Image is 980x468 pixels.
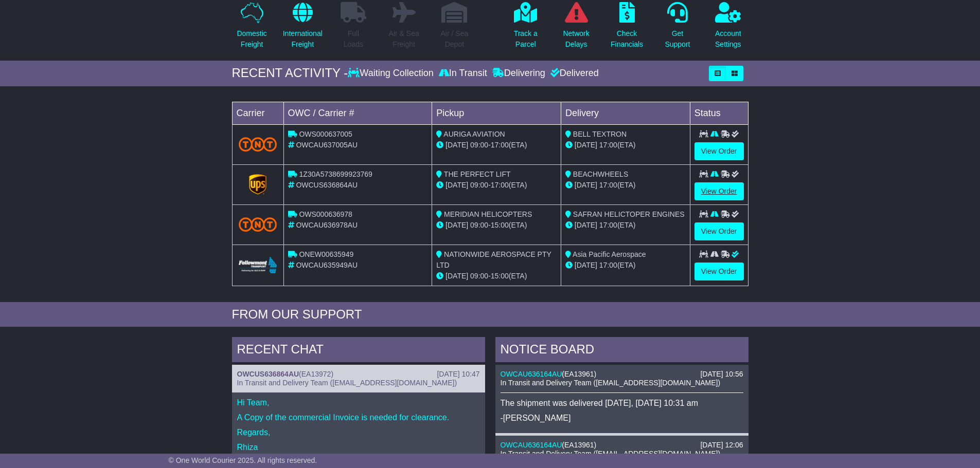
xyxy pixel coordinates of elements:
[573,170,628,178] span: BEACHWHEELS
[575,141,597,149] span: [DATE]
[548,68,599,79] div: Delivered
[599,141,617,149] span: 17:00
[296,181,358,189] span: OWCUS636864AU
[239,217,277,231] img: TNT_Domestic.png
[237,370,299,378] a: OWCUS636864AU
[715,2,742,55] a: AccountSettings
[694,142,744,160] a: View Order
[599,221,617,229] span: 17:00
[501,379,721,387] span: In Transit and Delivery Team ([EMAIL_ADDRESS][DOMAIN_NAME])
[441,28,469,50] p: Air / Sea Depot
[249,174,266,195] img: GetCarrierServiceLogo
[237,28,266,50] p: Domestic Freight
[432,102,561,124] td: Pickup
[565,220,686,231] div: (ETA)
[565,140,686,151] div: (ETA)
[491,141,509,149] span: 17:00
[470,141,488,149] span: 09:00
[715,28,741,50] p: Account Settings
[237,370,480,379] div: ( )
[564,370,594,378] span: EA13961
[232,66,348,81] div: RECENT ACTIVITY -
[599,181,617,189] span: 17:00
[232,307,749,322] div: FROM OUR SUPPORT
[446,141,468,149] span: [DATE]
[690,102,748,124] td: Status
[575,221,597,229] span: [DATE]
[514,28,538,50] p: Track a Parcel
[491,181,509,189] span: 17:00
[565,180,686,191] div: (ETA)
[501,398,743,408] p: The shipment was delivered [DATE], [DATE] 10:31 am
[436,250,551,269] span: NATIONWIDE AEROSPACE PTY LTD
[299,210,352,218] span: OWS000636978
[436,140,557,151] div: - (ETA)
[282,2,323,55] a: InternationalFreight
[341,28,366,50] p: Full Loads
[694,222,744,240] a: View Order
[436,180,557,191] div: - (ETA)
[573,250,646,258] span: Asia Pacific Aerospace
[446,272,468,280] span: [DATE]
[239,137,277,151] img: TNT_Domestic.png
[237,398,480,407] p: Hi Team,
[446,221,468,229] span: [DATE]
[237,427,480,437] p: Regards,
[470,181,488,189] span: 09:00
[501,441,562,449] a: OWCAU636164AU
[470,221,488,229] span: 09:00
[664,2,690,55] a: GetSupport
[501,441,743,450] div: ( )
[575,181,597,189] span: [DATE]
[232,102,283,124] td: Carrier
[443,130,505,138] span: AURIGA AVIATION
[694,182,744,200] a: View Order
[299,250,353,258] span: ONEW00635949
[301,370,331,378] span: EA13972
[237,379,457,387] span: In Transit and Delivery Team ([EMAIL_ADDRESS][DOMAIN_NAME])
[237,413,480,422] p: A Copy of the commercial Invoice is needed for clearance.
[299,170,372,178] span: 1Z30A5738699923769
[296,261,358,269] span: OWCAU635949AU
[444,170,511,178] span: THE PERFECT LIFT
[665,28,690,50] p: Get Support
[694,263,744,280] a: View Order
[236,2,267,55] a: DomesticFreight
[700,441,743,450] div: [DATE] 12:06
[501,450,721,458] span: In Transit and Delivery Team ([EMAIL_ADDRESS][DOMAIN_NAME])
[436,68,490,79] div: In Transit
[296,221,358,229] span: OWCAU636978AU
[283,28,323,50] p: International Freight
[348,68,436,79] div: Waiting Collection
[436,220,557,231] div: - (ETA)
[169,456,317,464] span: © One World Courier 2025. All rights reserved.
[237,442,480,452] p: Rhiza
[495,337,749,365] div: NOTICE BOARD
[296,141,358,149] span: OWCAU637005AU
[389,28,419,50] p: Air & Sea Freight
[561,102,690,124] td: Delivery
[501,413,743,423] p: -[PERSON_NAME]
[299,130,352,138] span: OWS000637005
[501,370,743,379] div: ( )
[239,257,277,274] img: Followmont_Transport.png
[283,102,432,124] td: OWC / Carrier #
[610,2,644,55] a: CheckFinancials
[436,271,557,282] div: - (ETA)
[564,441,594,449] span: EA13961
[444,210,532,218] span: MERIDIAN HELICOPTERS
[573,130,627,138] span: BELL TEXTRON
[232,337,485,365] div: RECENT CHAT
[573,210,685,218] span: SAFRAN HELICTOPER ENGINES
[575,261,597,269] span: [DATE]
[599,261,617,269] span: 17:00
[700,370,743,379] div: [DATE] 10:56
[513,2,538,55] a: Track aParcel
[437,370,479,379] div: [DATE] 10:47
[446,181,468,189] span: [DATE]
[470,272,488,280] span: 09:00
[611,28,643,50] p: Check Financials
[491,272,509,280] span: 15:00
[491,221,509,229] span: 15:00
[562,2,590,55] a: NetworkDelays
